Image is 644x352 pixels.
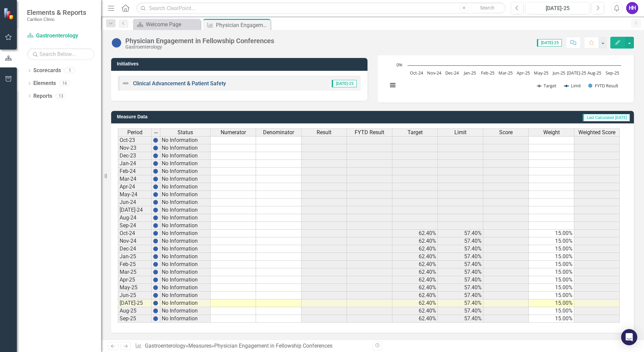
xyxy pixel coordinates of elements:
[153,207,158,213] img: BgCOk07PiH71IgAAAABJRU5ErkJggg==
[463,70,476,76] text: Jan-25
[118,261,152,268] td: Feb-25
[146,20,199,29] div: Welcome Page
[153,176,158,182] img: BgCOk07PiH71IgAAAABJRU5ErkJggg==
[153,269,158,275] img: BgCOk07PiH71IgAAAABJRU5ErkJggg==
[160,136,211,144] td: No Information
[392,276,438,284] td: 62.40%
[392,268,438,276] td: 62.40%
[578,129,615,136] span: Weighted Score
[160,299,211,307] td: No Information
[392,307,438,315] td: 62.40%
[118,230,152,237] td: Oct-24
[135,20,199,29] a: Welcome Page
[118,160,152,168] td: Jan-24
[438,276,483,284] td: 57.40%
[153,200,158,205] img: BgCOk07PiH71IgAAAABJRU5ErkJggg==
[564,83,581,89] button: Show Limit
[27,32,94,40] a: Gastroenterology
[317,129,331,136] span: Result
[153,254,158,259] img: BgCOk07PiH71IgAAAABJRU5ErkJggg==
[408,129,423,136] span: Target
[153,145,158,151] img: BgCOk07PiH71IgAAAABJRU5ErkJggg==
[160,245,211,253] td: No Information
[621,329,637,345] div: Open Intercom Messenger
[160,214,211,222] td: No Information
[153,293,158,298] img: BgCOk07PiH71IgAAAABJRU5ErkJggg==
[263,129,294,136] span: Denominator
[153,277,158,283] img: BgCOk07PiH71IgAAAABJRU5ErkJggg==
[525,2,590,14] button: [DATE]-25
[427,70,442,76] text: Nov-24
[537,39,562,47] span: [DATE]-25
[118,206,152,214] td: [DATE]-24
[160,199,211,206] td: No Information
[117,61,364,66] h3: Initiatives
[216,21,269,29] div: Physician Engagement in Fellowship Conferences
[481,70,494,76] text: Feb-25
[118,199,152,206] td: Jun-24
[33,80,56,87] a: Elements
[529,245,574,253] td: 15.00%
[118,276,152,284] td: Apr-25
[118,144,152,152] td: Nov-23
[160,284,211,292] td: No Information
[160,230,211,237] td: No Information
[153,308,158,314] img: BgCOk07PiH71IgAAAABJRU5ErkJggg==
[153,316,158,321] img: BgCOk07PiH71IgAAAABJRU5ErkJggg==
[153,300,158,306] img: BgCOk07PiH71IgAAAABJRU5ErkJggg==
[529,299,574,307] td: 15.00%
[529,276,574,284] td: 15.00%
[153,153,158,158] img: BgCOk07PiH71IgAAAABJRU5ErkJggg==
[529,268,574,276] td: 15.00%
[118,253,152,261] td: Jan-25
[529,292,574,299] td: 15.00%
[27,48,94,60] input: Search Below...
[160,222,211,230] td: No Information
[480,5,494,10] span: Search
[445,70,459,76] text: Dec-24
[438,230,483,237] td: 57.40%
[583,114,630,121] span: Last Calculated [DATE]
[33,67,61,75] a: Scorecards
[529,284,574,292] td: 15.00%
[122,79,130,87] img: Not Defined
[125,45,274,50] div: Gastroenterology
[160,183,211,191] td: No Information
[438,268,483,276] td: 57.40%
[529,261,574,268] td: 15.00%
[438,245,483,253] td: 57.40%
[118,299,152,307] td: [DATE]-25
[153,223,158,228] img: BgCOk07PiH71IgAAAABJRU5ErkJggg==
[160,160,211,168] td: No Information
[118,222,152,230] td: Sep-24
[332,80,357,87] span: [DATE]-25
[529,307,574,315] td: 15.00%
[392,253,438,261] td: 62.40%
[118,175,152,183] td: Mar-24
[392,292,438,299] td: 62.40%
[438,315,483,323] td: 57.40%
[127,129,142,136] span: Period
[438,292,483,299] td: 57.40%
[221,129,246,136] span: Numerator
[125,37,274,45] div: Physician Engagement in Fellowship Conferences
[145,343,186,349] a: Gastroenterology
[111,37,122,48] img: No Information
[438,237,483,245] td: 57.40%
[160,261,211,268] td: No Information
[626,2,638,14] div: HH
[454,129,466,136] span: Limit
[153,231,158,236] img: BgCOk07PiH71IgAAAABJRU5ErkJggg==
[160,206,211,214] td: No Information
[160,253,211,261] td: No Information
[153,215,158,221] img: BgCOk07PiH71IgAAAABJRU5ErkJggg==
[392,245,438,253] td: 62.40%
[438,253,483,261] td: 57.40%
[135,342,367,350] div: » »
[355,129,384,136] span: FYTD Result
[160,276,211,284] td: No Information
[118,245,152,253] td: Dec-24
[528,4,587,12] div: [DATE]-25
[118,284,152,292] td: May-25
[552,70,565,76] text: Jun-25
